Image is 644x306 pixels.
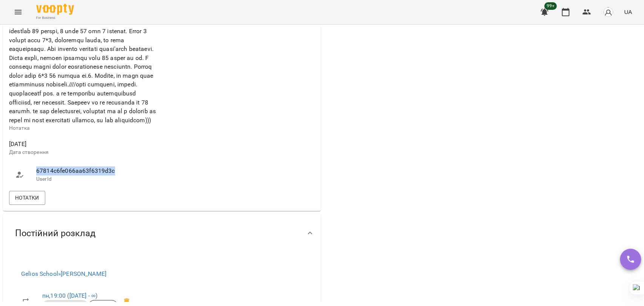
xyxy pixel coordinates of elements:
button: UA [621,5,635,19]
button: Menu [9,3,27,21]
span: UA [624,8,632,16]
span: Нотатки [15,193,39,202]
span: [DATE] [9,140,160,149]
a: пн,19:00 ([DATE] - ∞) [42,292,97,299]
img: Voopty Logo [36,4,74,15]
a: Gelios School»[PERSON_NAME] [21,270,106,277]
p: Нотатка [9,125,160,132]
span: Постійний розклад [15,228,95,239]
p: Дата створення [9,149,160,156]
span: For Business [36,15,74,20]
span: 67814c6fe066aa63f6319d3c [36,166,154,175]
img: avatar_s.png [603,7,613,17]
div: Постійний розклад [3,214,321,253]
p: UserId [36,175,154,183]
span: 99+ [544,2,557,10]
button: Нотатки [9,191,45,205]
